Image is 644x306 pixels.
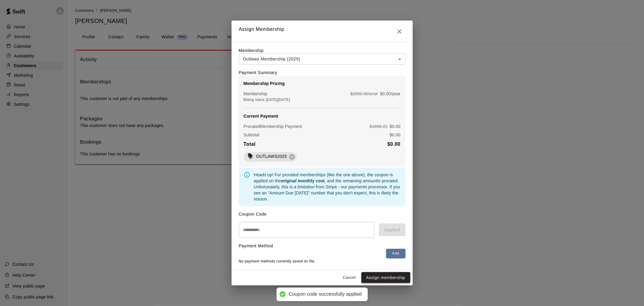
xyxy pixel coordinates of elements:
button: Assign membership [361,272,410,283]
p: Subtotal [244,132,260,138]
button: Cancel [340,273,359,282]
p: $ 2000.00 /year [350,91,378,97]
p: OUTLAWS2025 [256,153,287,159]
button: Close [393,25,405,37]
label: Coupon Code [239,212,267,216]
p: $ 0.00 [390,132,401,138]
p: $ 0.00 /year [380,91,401,97]
label: Membership [239,48,264,53]
p: Current Payment [244,113,401,119]
div: Outlaws Membership (2025) [239,54,405,65]
p: $ 0.00 [390,123,401,129]
div: Coupon code successfully applied [289,291,362,298]
label: Payment Summary [239,70,277,75]
label: Payment Method [239,243,273,248]
b: original monthly cost [281,178,325,183]
span: Billing starts [DATE][DATE] [244,98,290,102]
p: Membership Pricing [244,80,401,86]
p: Membership [244,91,268,97]
b: Total [244,142,256,147]
p: $ 1886.22 [370,123,388,129]
i: remaining amount [343,178,377,183]
div: OUTLAWS2025 [244,152,297,162]
button: Add [386,249,405,258]
b: $ 0.00 [387,142,400,147]
div: Heads up! For prorated memberships (like the one above), the coupon is applied on the , and the i... [254,169,401,204]
span: No payment methods currently saved on file. [239,259,316,263]
p: Prorated Membership Payment [244,123,302,129]
h2: Assign Membership [232,21,413,42]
